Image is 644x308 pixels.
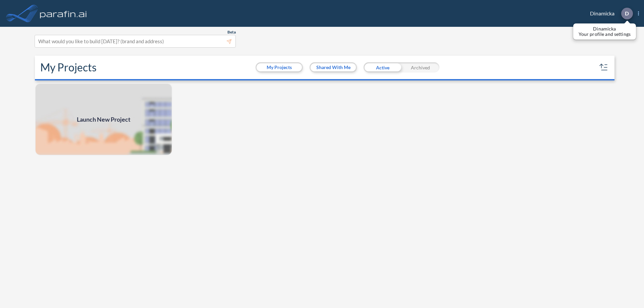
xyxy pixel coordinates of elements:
[77,115,130,124] span: Launch New Project
[227,29,236,35] span: Beta
[364,62,401,72] div: Active
[35,83,172,156] a: Launch New Project
[40,61,97,74] h2: My Projects
[39,7,88,20] img: logo
[579,32,631,37] p: Your profile and settings
[598,62,609,73] button: sort
[625,10,629,16] p: D
[580,8,639,19] div: Dinamicka
[401,62,439,72] div: Archived
[579,26,631,32] p: Dinamicka
[35,83,172,156] img: add
[311,63,356,71] button: Shared With Me
[257,63,302,71] button: My Projects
